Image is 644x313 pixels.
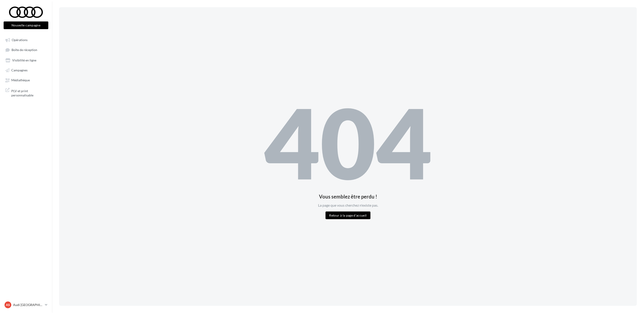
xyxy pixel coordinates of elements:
span: AS [6,303,10,307]
a: Opérations [3,36,49,44]
span: Opérations [12,38,28,42]
span: Campagnes [11,68,28,72]
span: Médiathèque [11,78,30,82]
span: PLV et print personnalisable [11,88,46,98]
a: PLV et print personnalisable [3,86,49,99]
p: Audi [GEOGRAPHIC_DATA] [13,303,43,307]
div: 404 [264,94,432,191]
div: La page que vous cherchez n'existe pas. [264,203,432,208]
button: Nouvelle campagne [4,21,48,29]
div: Vous semblez être perdu ! [264,194,432,199]
span: Visibilité en ligne [12,58,36,62]
button: Retour à la page d'accueil [325,211,370,219]
a: Médiathèque [3,76,49,84]
a: Boîte de réception [3,46,49,54]
a: Visibilité en ligne [3,56,49,64]
a: AS Audi [GEOGRAPHIC_DATA] [4,301,48,309]
span: Boîte de réception [12,48,37,52]
a: Campagnes [3,66,49,74]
